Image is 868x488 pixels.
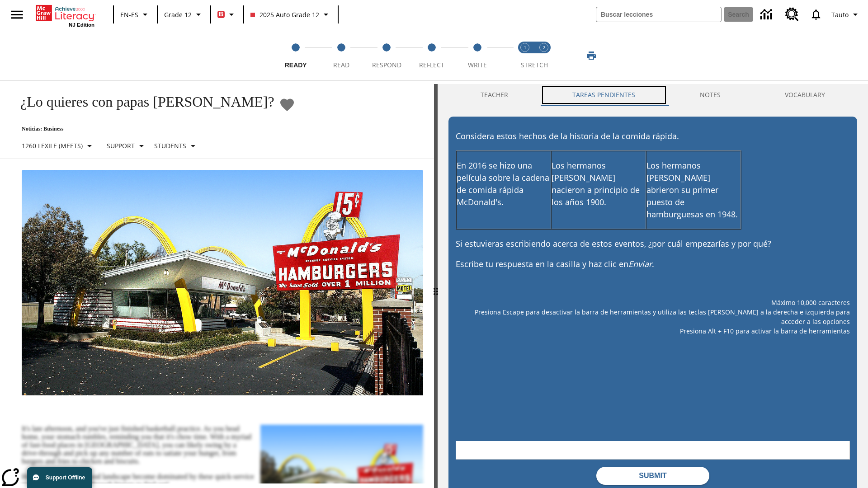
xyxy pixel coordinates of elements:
a: Centro de información [755,2,780,27]
span: STRETCH [521,61,548,69]
button: Añadir a mis Favoritas - ¿Lo quieres con papas fritas? [279,97,295,113]
span: B [219,9,223,20]
span: Support Offline [46,474,85,481]
p: Presiona Escape para desactivar la barra de herramientas y utiliza las teclas [PERSON_NAME] a la ... [456,307,850,326]
p: Considera estos hechos de la historia de la comida rápida. [456,130,850,142]
button: Grado: Grade 12, Elige un grado [160,6,208,23]
span: EN-ES [120,10,138,19]
p: Los hermanos [PERSON_NAME] nacieron a principio de los años 1900. [552,160,646,208]
button: TAREAS PENDIENTES [540,84,667,106]
p: Máximo 10,000 caracteres [456,298,850,307]
button: Stretch Read step 1 of 2 [512,31,538,80]
span: Write [468,61,487,69]
a: Centro de recursos, Se abrirá en una pestaña nueva. [780,2,804,27]
button: Stretch Respond step 2 of 2 [531,31,557,80]
button: Ready step 1 of 5 [269,31,322,80]
button: Support Offline [27,467,92,488]
span: Tauto [831,10,849,19]
button: Read step 2 of 5 [315,31,367,80]
span: Ready [285,61,307,69]
img: One of the first McDonald's stores, with the iconic red sign and golden arches. [22,170,423,396]
button: Language: EN-ES, Selecciona un idioma [117,6,154,23]
div: Portada [36,3,94,28]
p: Escribe tu respuesta en la casilla y haz clic en . [456,258,850,270]
em: Enviar [628,258,652,269]
p: Noticias: Business [11,126,295,132]
p: Presiona Alt + F10 para activar la barra de herramientas [456,326,850,336]
div: activity [438,84,868,488]
span: 2025 Auto Grade 12 [250,10,319,19]
div: Pulsa la tecla de intro o la barra espaciadora y luego presiona las flechas de derecha e izquierd... [434,84,438,488]
input: search field [596,7,721,22]
button: Class: 2025 Auto Grade 12, Selecciona una clase [247,6,335,23]
button: Write step 5 of 5 [451,31,504,80]
p: Si estuvieras escribiendo acerca de estos eventos, ¿por cuál empezarías y por qué? [456,238,850,250]
span: Grade 12 [164,10,192,19]
button: Respond step 3 of 5 [360,31,413,80]
div: Instructional Panel Tabs [448,84,857,106]
h1: ¿Lo quieres con papas [PERSON_NAME]? [11,94,274,110]
body: Máximo 10,000 caracteres Presiona Escape para desactivar la barra de herramientas y utiliza las t... [7,7,128,17]
text: 1 [524,45,526,51]
button: Perfil/Configuración [828,6,864,23]
span: Read [333,61,349,69]
button: Seleccione Lexile, 1260 Lexile (Meets) [18,138,99,154]
button: Submit [596,467,709,485]
text: 2 [543,45,545,51]
p: Students [154,141,186,150]
p: En 2016 se hizo una película sobre la cadena de comida rápida McDonald's. [457,160,551,208]
button: Seleccionar estudiante [151,138,202,154]
button: Abrir el menú lateral [4,1,30,28]
button: Teacher [448,84,540,106]
button: Tipo de apoyo, Support [103,138,151,154]
button: Boost El color de la clase es rojo. Cambiar el color de la clase. [214,6,241,23]
button: VOCABULARY [753,84,857,106]
span: Reflect [419,61,444,69]
span: NJ Edition [69,22,94,28]
p: Los hermanos [PERSON_NAME] abrieron su primer puesto de hamburguesas en 1948. [646,160,741,221]
span: Respond [372,61,401,69]
p: 1260 Lexile (Meets) [22,141,83,150]
button: NOTES [668,84,753,106]
button: Reflect step 4 of 5 [406,31,458,80]
a: Notificaciones [804,3,828,26]
p: Support [107,141,135,150]
button: Imprimir [577,47,606,64]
